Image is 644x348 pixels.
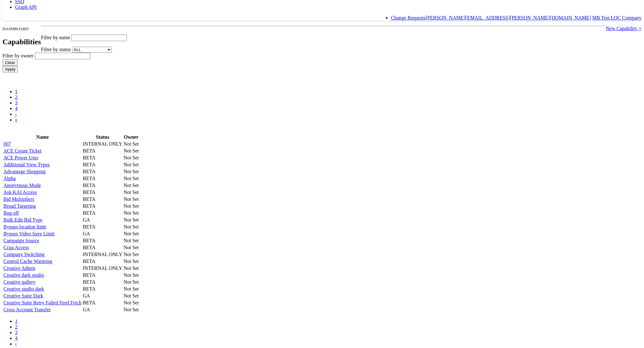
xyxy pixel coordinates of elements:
span: BETA [83,176,96,181]
a: MB Test LOC Company [592,15,641,20]
span: GA [83,217,90,222]
span: GA [83,293,90,298]
td: Not Set [123,238,139,244]
span: Filter by status [41,47,71,52]
span: BETA [83,203,96,209]
a: 3 [15,100,18,105]
a: Alpha [3,176,16,181]
a: 4 [15,335,18,341]
a: » [15,117,18,122]
span: BETA [83,169,96,174]
span: Filter by name [41,35,70,40]
small: DASHBOARD [3,26,29,31]
span: BETA [83,279,96,285]
h2: Capabilities [3,38,41,46]
span: BETA [83,162,96,167]
a: Company Switching [3,252,44,257]
a: Graph API [15,4,37,10]
td: Not Set [123,155,139,161]
td: Not Set [123,169,139,175]
td: Not Set [123,251,139,258]
td: Not Set [123,265,139,271]
span: BETA [83,210,96,216]
a: [PERSON_NAME][EMAIL_ADDRESS][PERSON_NAME][DOMAIN_NAME] [426,15,591,20]
a: Creative Suite Retry Failed Feed Fetch [3,300,81,305]
a: Creative Suite Dark [3,293,43,298]
a: Creative studio dark [3,286,44,292]
a: Bypass location limit [3,224,46,229]
a: Bid Multipliers [3,196,34,202]
td: Not Set [123,224,139,230]
td: Not Set [123,141,139,147]
span: BETA [83,245,96,250]
span: BETA [83,300,96,305]
a: Advantage Shopping [3,169,46,174]
a: Cross Account Transfer [3,307,51,312]
td: Not Set [123,279,139,285]
span: GA [83,231,90,236]
a: Broad Targeting [3,203,36,209]
span: BETA [83,238,96,243]
input: Apply [3,66,18,72]
td: Not Set [123,286,139,292]
td: Not Set [123,189,139,195]
a: ACE Create Ticket [3,148,42,153]
a: › [15,111,17,117]
td: Not Set [123,203,139,209]
a: 1 [15,89,18,94]
td: Not Set [123,217,139,223]
td: Not Set [123,231,139,237]
a: 4 [15,106,18,111]
span: BETA [83,155,96,160]
span: BETA [83,224,96,229]
a: 3 [15,330,18,335]
span: BETA [83,196,96,202]
th: Owner [123,134,139,140]
td: Not Set [123,244,139,251]
a: 1 [15,319,18,324]
td: Not Set [123,162,139,168]
a: Control Cache Warming [3,259,52,264]
span: INTERNAL ONLY [83,141,122,147]
a: Bug off [3,210,19,216]
a: ACE Power User [3,155,38,160]
a: 2 [15,324,18,329]
span: GA [83,307,90,312]
a: Campaign Source [3,238,39,243]
a: Anonymous Mode [3,183,41,188]
span: Filter by owner [3,53,34,58]
td: Not Set [123,293,139,299]
th: Name [3,134,82,140]
span: BETA [83,148,96,153]
td: Not Set [123,307,139,313]
input: Clear [3,59,18,66]
a: Creative dark studio [3,272,44,278]
a: Creative gallery [3,279,36,285]
span: INTERNAL ONLY [83,265,122,271]
a: › [15,341,17,346]
a: New Capability + [606,26,641,31]
span: BETA [83,272,96,278]
td: Not Set [123,175,139,182]
a: Bulk Edit Bid Type [3,217,42,222]
td: Not Set [123,148,139,154]
span: INTERNAL ONLY [83,252,122,257]
span: BETA [83,286,96,292]
span: BETA [83,190,96,195]
a: Additional View Types [3,162,50,167]
span: BETA [83,259,96,264]
td: Not Set [123,272,139,278]
th: Status [82,134,122,140]
a: Ask KAI Access [3,190,37,195]
a: 007 [3,141,11,147]
a: Bypass Video Save Limit [3,231,55,236]
a: Creative Admin [3,265,35,271]
a: Change Requests [391,15,426,20]
td: Not Set [123,258,139,265]
a: 2 [15,94,18,100]
td: Not Set [123,182,139,189]
td: Not Set [123,300,139,306]
td: Not Set [123,210,139,216]
span: BETA [83,183,96,188]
